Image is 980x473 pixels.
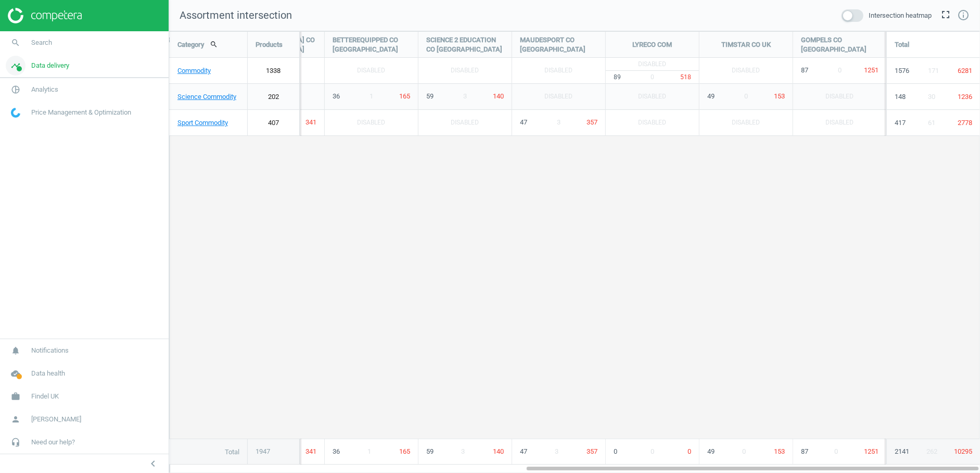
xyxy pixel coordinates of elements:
span: 262 [926,447,937,456]
img: wGWNvw8QSZomAAAAABJRU5ErkJggg== [11,108,20,118]
a: info_outline [957,9,970,22]
span: 1251 [864,447,879,456]
span: 148 [895,92,906,102]
span: Disabled [732,58,760,83]
span: Disabled [732,110,760,135]
span: 3 [557,118,561,126]
span: Disabled [826,84,854,109]
span: 10295 [954,447,972,456]
a: Commodity [170,58,247,84]
div: TIMSTAR CO UK [699,32,793,58]
span: Disabled [639,84,667,109]
span: 417 [895,118,906,128]
span: Disabled [545,84,573,109]
span: Notifications [31,346,69,355]
span: 49 [707,92,715,100]
span: 1251 [864,66,879,74]
span: 140 [493,92,504,100]
span: Disabled [451,110,479,135]
span: 59 [426,92,434,100]
i: pie_chart_outlined [6,80,26,99]
span: 0 [614,447,617,456]
span: Intersection heatmap [869,11,932,20]
span: Data health [31,369,65,378]
span: Search [31,38,52,47]
span: 47 [520,118,527,126]
span: 153 [774,92,785,100]
button: search [204,35,224,53]
span: 61 [928,118,935,128]
span: 1236 [958,92,972,102]
a: Science Commodity [170,84,247,110]
span: 30 [928,92,935,102]
span: 3 [555,447,559,456]
span: 357 [587,447,597,456]
span: 341 [306,447,316,456]
span: Disabled [826,110,854,135]
div: GOMPELS CO [GEOGRAPHIC_DATA] [793,32,886,58]
a: Sport Commodity [170,110,247,136]
span: 0 [743,447,746,456]
span: 87 [801,447,808,456]
div: MAUDESPORT CO [GEOGRAPHIC_DATA] [512,32,605,58]
div: Total [170,439,247,465]
span: 171 [928,66,939,76]
i: info_outline [957,9,970,21]
i: chevron_left [147,457,159,470]
span: 165 [399,447,410,456]
i: headset_mic [6,432,26,452]
span: 36 [333,447,340,456]
span: 165 [399,92,410,100]
span: 153 [774,447,785,456]
span: Disabled [639,58,667,70]
i: person [6,409,26,429]
span: 2778 [958,118,972,128]
div: SCIENCE 2 EDUCATION CO [GEOGRAPHIC_DATA] [418,32,512,58]
i: cloud_done [6,364,26,383]
a: 202 [248,84,299,110]
span: 3 [463,92,467,100]
a: 1338 [248,58,299,84]
span: 0 [651,73,654,81]
span: 341 [306,118,316,126]
div: LYRECO COM [606,32,699,58]
span: 0 [744,92,748,100]
span: 59 [426,447,434,456]
div: Products [248,32,299,58]
span: 36 [333,92,340,100]
span: 1 [370,92,373,100]
span: Need our help? [31,438,75,447]
img: ajHJNr6hYgQAAAAASUVORK5CYII= [8,8,82,23]
button: chevron_left [140,457,166,470]
span: 0 [688,447,691,456]
span: Findel UK [31,392,59,401]
span: Disabled [358,110,386,135]
span: Disabled [545,58,573,83]
i: timeline [6,56,26,76]
span: Disabled [451,58,479,83]
span: 518 [680,73,691,81]
span: 357 [587,118,597,126]
i: work [6,387,26,406]
span: 1576 [895,66,909,76]
span: Analytics [31,85,58,94]
span: [PERSON_NAME] [31,415,81,424]
span: 0 [651,447,654,456]
span: 140 [493,447,504,456]
div: Category [170,32,247,57]
span: Assortment intersection [180,9,292,21]
a: 407 [248,110,299,136]
span: 47 [520,447,527,456]
span: Disabled [358,58,386,83]
span: 0 [838,66,842,74]
i: fullscreen [939,8,952,21]
span: 0 [834,447,838,456]
i: notifications [6,341,26,360]
span: 49 [707,447,715,456]
div: BETTEREQUIPPED CO [GEOGRAPHIC_DATA] [325,32,418,58]
span: Price Management & Optimization [31,108,131,117]
span: Data delivery [31,61,69,70]
span: Disabled [639,110,667,135]
div: 1947 [248,439,299,464]
span: 6281 [958,66,972,76]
